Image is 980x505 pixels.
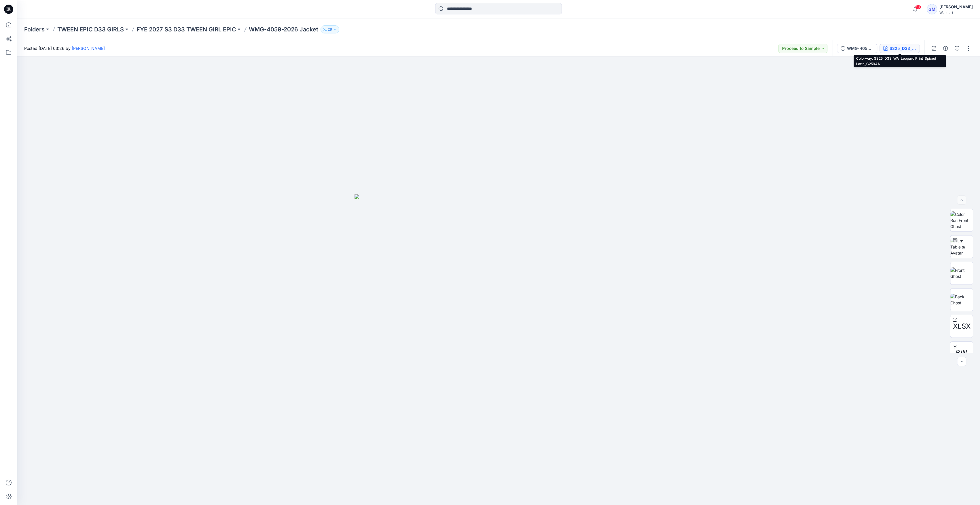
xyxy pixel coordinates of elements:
[950,267,973,279] img: Front Ghost
[837,44,877,53] button: WMG-4059-2026_Rev1_Jacket_Full Colorway
[24,45,105,51] span: Posted [DATE] 03:26 by
[355,194,642,505] img: eyJhbGciOiJIUzI1NiIsImtpZCI6IjAiLCJzbHQiOiJzZXMiLCJ0eXAiOiJKV1QifQ.eyJkYXRhIjp7InR5cGUiOiJzdG9yYW...
[879,44,920,53] button: S325_D33_WA_Leopard Print_Spiced Latte_G2594A
[939,10,973,15] div: Walmart
[953,321,970,331] span: XLSX
[939,3,973,10] div: [PERSON_NAME]
[24,25,45,33] a: Folders
[137,25,236,33] a: FYE 2027 S3 D33 TWEEN GIRL EPIC
[249,25,318,33] p: WMG-4059-2026 Jacket
[956,348,967,358] span: BW
[890,45,916,52] div: S325_D33_WA_Leopard Print_Spiced Latte_G2594A
[72,46,105,51] a: [PERSON_NAME]
[847,45,873,52] div: WMG-4059-2026_Rev1_Jacket_Full Colorway
[950,294,973,306] img: Back Ghost
[57,25,124,33] a: TWEEN EPIC D33 GIRLS
[321,25,339,33] button: 28
[328,26,332,33] p: 28
[950,211,973,229] img: Color Run Front Ghost
[927,4,937,14] div: GM
[941,44,950,53] button: Details
[950,238,973,256] img: Turn Table s/ Avatar
[915,5,921,10] span: 10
